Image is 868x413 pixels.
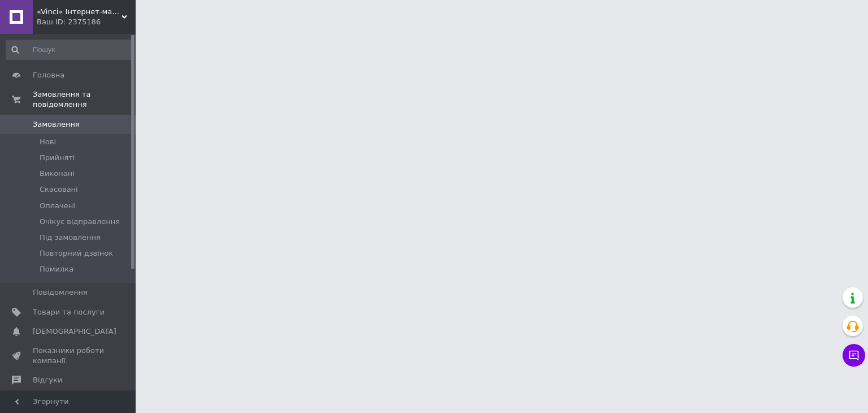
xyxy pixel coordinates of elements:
[40,264,73,274] span: Помилка
[33,307,105,317] span: Товари та послуги
[40,184,78,195] span: Скасовані
[40,137,56,147] span: Нові
[33,326,116,337] span: [DEMOGRAPHIC_DATA]
[40,233,101,243] span: Під замовлення
[33,346,105,366] span: Показники роботи компанії
[40,153,75,163] span: Прийняті
[843,344,865,367] button: Чат з покупцем
[40,169,75,179] span: Виконані
[33,375,62,385] span: Відгуки
[33,287,88,298] span: Повідомлення
[33,89,136,110] span: Замовлення та повідомлення
[6,40,133,60] input: Пошук
[33,70,64,80] span: Головна
[37,17,136,27] div: Ваш ID: 2375186
[37,7,121,17] span: «Vinci» Інтернет-магазин
[40,248,113,259] span: Повторний дзвінок
[33,119,80,130] span: Замовлення
[40,201,75,211] span: Оплачені
[40,217,120,227] span: Очікує відправлення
